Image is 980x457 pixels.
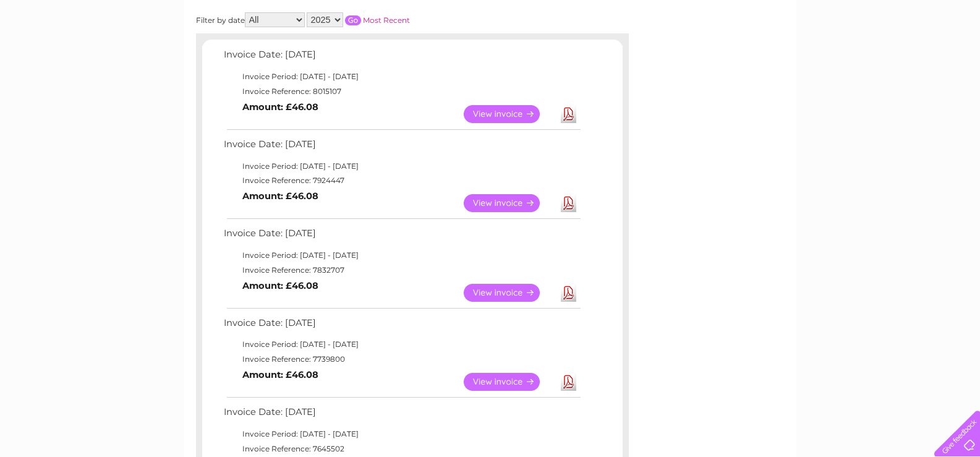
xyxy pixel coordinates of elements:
td: Invoice Date: [DATE] [221,225,582,248]
a: Download [561,105,576,123]
td: Invoice Date: [DATE] [221,46,582,69]
a: Log out [939,53,968,62]
div: Filter by date [196,12,521,27]
a: Blog [872,53,890,62]
td: Invoice Period: [DATE] - [DATE] [221,427,582,442]
b: Amount: £46.08 [242,101,318,113]
a: Most Recent [363,15,410,25]
img: logo.png [34,32,97,70]
b: Amount: £46.08 [242,190,318,202]
a: 0333 014 3131 [747,6,832,22]
td: Invoice Date: [DATE] [221,315,582,338]
td: Invoice Period: [DATE] - [DATE] [221,159,582,174]
td: Invoice Reference: 7739800 [221,352,582,367]
td: Invoice Period: [DATE] - [DATE] [221,337,582,352]
a: View [464,284,555,302]
td: Invoice Reference: 7924447 [221,173,582,188]
td: Invoice Reference: 7645502 [221,442,582,456]
b: Amount: £46.08 [242,369,318,380]
td: Invoice Reference: 8015107 [221,84,582,99]
td: Invoice Period: [DATE] - [DATE] [221,69,582,84]
a: View [464,373,555,391]
td: Invoice Reference: 7832707 [221,263,582,278]
td: Invoice Date: [DATE] [221,136,582,159]
a: Energy [793,53,820,62]
a: Water [762,53,786,62]
td: Invoice Date: [DATE] [221,404,582,427]
a: View [464,105,555,123]
a: Download [561,194,576,212]
a: Download [561,284,576,302]
td: Invoice Period: [DATE] - [DATE] [221,248,582,263]
b: Amount: £46.08 [242,280,318,291]
a: View [464,194,555,212]
a: Contact [898,53,928,62]
a: Download [561,373,576,391]
a: Telecoms [828,53,865,62]
div: Clear Business is a trading name of Verastar Limited (registered in [GEOGRAPHIC_DATA] No. 3667643... [198,7,783,60]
